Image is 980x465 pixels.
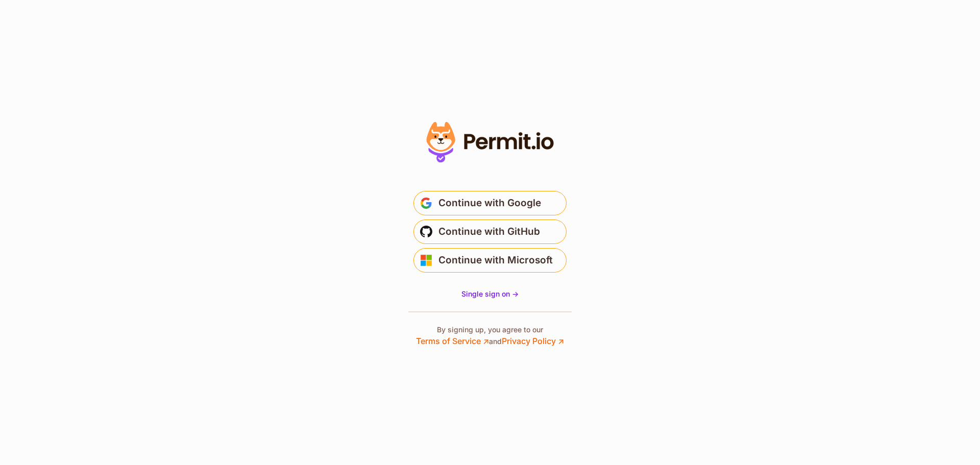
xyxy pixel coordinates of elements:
span: Continue with Google [438,195,541,211]
button: Continue with Microsoft [413,248,567,273]
span: Single sign on -> [461,289,519,298]
p: By signing up, you agree to our and [416,325,564,347]
button: Continue with Google [413,191,567,215]
span: Continue with GitHub [438,224,540,240]
a: Privacy Policy ↗ [502,336,564,346]
span: Continue with Microsoft [438,252,553,268]
button: Continue with GitHub [413,219,567,244]
a: Single sign on -> [461,289,519,299]
a: Terms of Service ↗ [416,336,489,346]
